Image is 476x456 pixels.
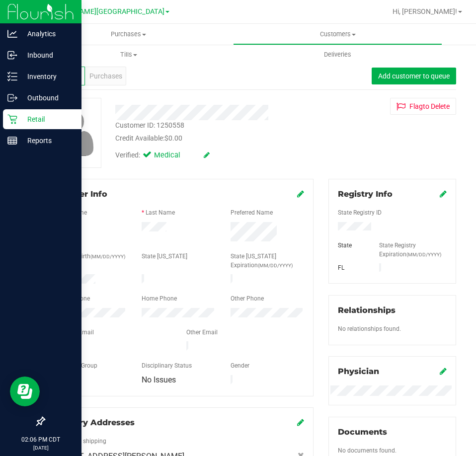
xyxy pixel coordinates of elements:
label: State [US_STATE] [142,252,187,261]
label: Gender [231,361,249,370]
span: $0.00 [164,134,182,142]
span: Hi, [PERSON_NAME]! [393,7,457,15]
inline-svg: Inventory [7,72,17,81]
label: State [US_STATE] Expiration [231,252,304,270]
div: Verified: [115,150,210,161]
span: (MM/DD/YYYY) [90,254,125,259]
span: Ft [PERSON_NAME][GEOGRAPHIC_DATA] [33,7,164,16]
p: Inventory [17,71,77,82]
inline-svg: Inbound [7,50,17,60]
p: Reports [17,135,77,147]
span: Relationships [338,305,396,315]
label: State Registry ID [338,208,382,217]
span: (MM/DD/YYYY) [258,263,293,268]
label: State Registry Expiration [379,241,447,259]
span: Medical [154,150,194,161]
div: Credit Available: [115,133,314,144]
inline-svg: Outbound [7,93,17,103]
p: 02:06 PM CDT [4,435,77,444]
label: No relationships found. [338,324,401,333]
button: Add customer to queue [372,68,456,84]
span: Registry Info [338,189,393,199]
p: Inbound [17,49,77,61]
span: Tills [24,50,233,59]
p: Analytics [17,28,77,40]
div: FL [330,263,372,272]
span: Customers [234,30,442,39]
label: Other Email [186,328,218,337]
p: Retail [17,113,77,125]
p: [DATE] [4,444,77,452]
a: Purchases [24,24,233,45]
button: Flagto Delete [390,98,456,115]
div: State [330,241,372,250]
span: Add customer to queue [378,72,450,80]
label: Date of Birth [57,252,125,261]
div: Customer ID: 1250558 [115,120,184,131]
span: Delivery Addresses [53,418,135,427]
span: Purchases [89,71,122,81]
a: Deliveries [233,44,442,65]
span: Purchases [24,30,233,39]
inline-svg: Retail [7,114,17,124]
p: Outbound [17,92,77,104]
a: Customers [233,24,442,45]
iframe: Resource center [10,377,40,406]
span: (MM/DD/YYYY) [406,252,441,257]
inline-svg: Analytics [7,29,17,39]
inline-svg: Reports [7,136,17,146]
span: Physician [338,367,379,376]
span: No documents found. [338,447,397,454]
label: Preferred Name [231,208,273,217]
label: Last Name [146,208,175,217]
span: Documents [338,427,387,437]
label: Disciplinary Status [142,361,192,370]
label: Home Phone [142,294,177,303]
label: Other Phone [231,294,264,303]
a: Tills [24,44,233,65]
span: No Issues [142,375,176,384]
span: Deliveries [311,50,365,59]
